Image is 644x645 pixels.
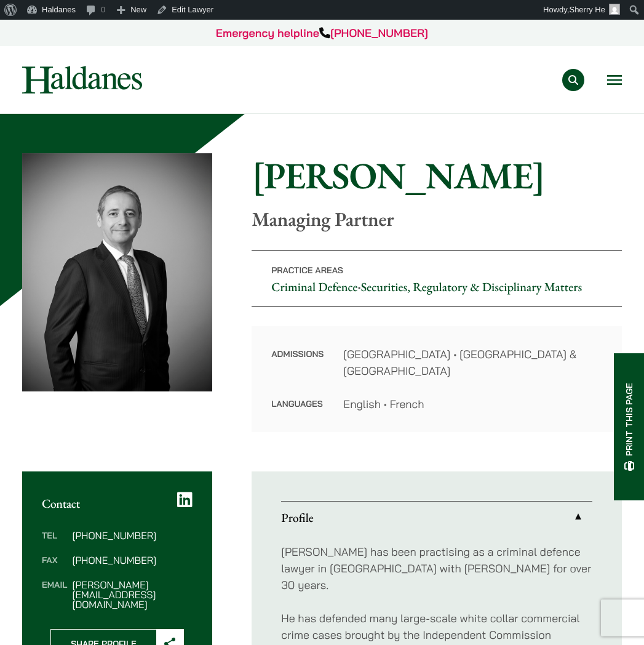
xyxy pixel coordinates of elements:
[252,153,622,198] h1: [PERSON_NAME]
[271,265,343,276] span: Practice Areas
[42,531,67,555] dt: Tel
[271,346,324,396] dt: Admissions
[42,555,67,580] dt: Fax
[177,491,193,508] a: LinkedIn
[343,396,602,412] dd: English • French
[216,26,428,40] a: Emergency helpline[PHONE_NUMBER]
[361,279,582,295] a: Securities, Regulatory & Disciplinary Matters
[343,346,602,379] dd: [GEOGRAPHIC_DATA] • [GEOGRAPHIC_DATA] & [GEOGRAPHIC_DATA]
[72,531,193,540] dd: [PHONE_NUMBER]
[42,580,67,609] dt: Email
[562,69,584,91] button: Search
[42,496,193,511] h2: Contact
[281,502,592,534] a: Profile
[72,580,193,609] dd: [PERSON_NAME][EMAIL_ADDRESS][DOMAIN_NAME]
[271,396,324,412] dt: Languages
[607,75,622,85] button: Open menu
[569,5,605,14] span: Sherry He
[281,543,592,593] p: [PERSON_NAME] has been practising as a criminal defence lawyer in [GEOGRAPHIC_DATA] with [PERSON_...
[22,66,142,94] img: Logo of Haldanes
[271,279,357,295] a: Criminal Defence
[252,250,622,306] p: •
[252,207,622,231] p: Managing Partner
[72,555,193,565] dd: [PHONE_NUMBER]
